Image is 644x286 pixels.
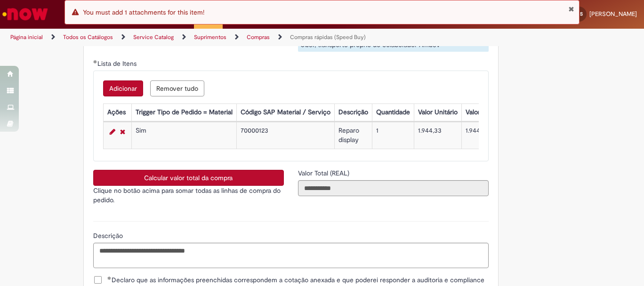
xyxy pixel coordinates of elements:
[414,104,461,121] th: Valor Unitário
[298,168,351,178] label: Somente leitura - Valor Total (REAL)
[93,186,284,205] p: Clique no botão acima para somar todas as linhas de compra do pedido.
[414,122,461,149] td: 1.944,33
[568,5,574,13] button: Fechar Notificação
[150,80,204,96] button: Remove all rows for Lista de Itens
[118,126,128,137] a: Remover linha 1
[103,80,143,96] button: Add a row for Lista de Itens
[103,104,131,121] th: Ações
[93,231,125,240] span: Descrição
[236,122,334,149] td: 70000123
[10,33,43,41] a: Página inicial
[93,170,284,186] button: Calcular valor total da compra
[63,33,113,41] a: Todos os Catálogos
[589,10,637,18] span: [PERSON_NAME]
[107,126,118,137] a: Editar Linha 1
[131,122,236,149] td: Sim
[133,33,174,41] a: Service Catalog
[334,122,372,149] td: Reparo display
[290,33,366,41] a: Compras rápidas (Speed Buy)
[298,180,489,196] input: Valor Total (REAL)
[93,243,489,268] textarea: Descrição
[247,33,270,41] a: Compras
[1,5,49,24] img: ServiceNow
[107,276,112,280] span: Obrigatório Preenchido
[298,169,351,177] span: Somente leitura - Valor Total (REAL)
[93,60,97,64] span: Obrigatório Preenchido
[236,104,334,121] th: Código SAP Material / Serviço
[7,29,422,46] ul: Trilhas de página
[194,33,226,41] a: Suprimentos
[372,122,414,149] td: 1
[131,104,236,121] th: Trigger Tipo de Pedido = Material
[461,104,522,121] th: Valor Total Moeda
[372,104,414,121] th: Quantidade
[83,8,204,16] span: You must add 1 attachments for this item!
[97,59,138,68] span: Lista de Itens
[334,104,372,121] th: Descrição
[461,122,522,149] td: 1.944,33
